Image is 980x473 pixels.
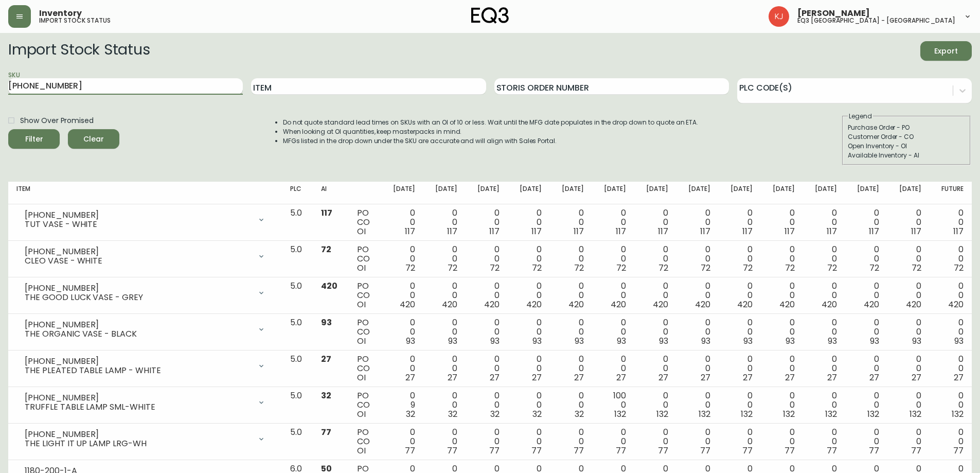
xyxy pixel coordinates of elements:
span: 420 [568,299,584,310]
div: THE ORGANIC VASE - BLACK [25,329,251,339]
div: 0 0 [558,208,584,236]
div: 0 0 [853,391,879,419]
li: MFGs listed in the drop down under the SKU are accurate and will align with Sales Portal. [283,136,699,146]
th: Future [930,182,972,204]
th: [DATE] [423,182,466,204]
div: 0 0 [727,428,753,456]
span: 77 [911,445,921,457]
span: 72 [405,262,415,274]
div: THE PLEATED TABLE LAMP - WHITE [25,366,251,375]
img: 24a625d34e264d2520941288c4a55f8e [769,6,789,27]
div: 0 0 [685,428,710,456]
img: logo [471,7,509,24]
span: 72 [448,262,457,274]
div: Purchase Order - PO [848,123,965,132]
div: 0 0 [938,282,964,309]
div: 0 0 [432,245,457,273]
h2: Import Stock Status [8,41,150,61]
div: 0 0 [769,355,795,382]
div: 0 0 [811,355,837,382]
div: [PHONE_NUMBER] [25,247,251,256]
span: 420 [779,299,795,310]
span: 72 [616,262,626,274]
div: 0 0 [769,391,795,419]
span: OI [357,262,366,274]
div: 0 0 [727,208,753,236]
span: 93 [743,335,753,347]
div: 0 0 [811,318,837,346]
button: Filter [8,129,60,149]
div: 0 0 [685,208,710,236]
span: 72 [532,262,542,274]
div: 0 0 [896,282,921,309]
div: 0 0 [643,318,668,346]
div: 0 0 [474,355,500,382]
span: 132 [741,408,753,420]
span: Export [929,45,964,58]
span: 32 [321,390,331,401]
div: 0 0 [853,282,879,309]
th: [DATE] [761,182,803,204]
div: 0 0 [516,391,542,419]
span: 420 [442,299,457,310]
span: 420 [611,299,626,310]
div: 0 0 [516,245,542,273]
div: 0 0 [853,245,879,273]
span: 93 [575,335,584,347]
span: 77 [447,445,457,457]
span: 77 [785,445,795,457]
span: Clear [76,133,111,146]
div: 100 0 [600,391,626,419]
div: 0 0 [643,245,668,273]
div: 0 0 [474,318,500,346]
div: 0 9 [389,391,415,419]
span: 132 [952,408,964,420]
span: 117 [785,225,795,237]
div: 0 0 [600,318,626,346]
span: 117 [827,225,837,237]
span: 117 [911,225,921,237]
div: 0 0 [769,245,795,273]
div: 0 0 [474,391,500,419]
div: CLEO VASE - WHITE [25,256,251,266]
div: [PHONE_NUMBER] [25,430,251,439]
span: 117 [700,225,710,237]
span: 93 [701,335,710,347]
span: 93 [954,335,964,347]
div: 0 0 [727,355,753,382]
td: 5.0 [282,241,313,277]
div: Available Inventory - AI [848,151,965,160]
div: 0 0 [389,245,415,273]
th: [DATE] [845,182,887,204]
span: 93 [870,335,879,347]
div: 0 0 [727,391,753,419]
div: PO CO [357,391,372,419]
div: 0 0 [685,355,710,382]
div: 0 0 [643,355,668,382]
span: 27 [869,372,879,383]
div: TRUFFLE TABLE LAMP SML-WHITE [25,402,251,412]
th: [DATE] [508,182,550,204]
th: [DATE] [634,182,676,204]
div: 0 0 [558,391,584,419]
div: [PHONE_NUMBER]THE PLEATED TABLE LAMP - WHITE [16,355,274,377]
div: [PHONE_NUMBER] [25,211,251,220]
span: 132 [783,408,795,420]
div: 0 0 [389,282,415,309]
span: 72 [954,262,964,274]
span: 420 [864,299,879,310]
div: 0 0 [727,282,753,309]
span: 420 [526,299,542,310]
div: 0 0 [938,355,964,382]
div: 0 0 [600,245,626,273]
div: 0 0 [896,391,921,419]
div: 0 0 [600,428,626,456]
span: 132 [614,408,626,420]
div: 0 0 [685,245,710,273]
div: 0 0 [558,428,584,456]
span: 27 [743,372,753,383]
span: 27 [954,372,964,383]
span: 32 [490,408,500,420]
div: Open Inventory - OI [848,142,965,151]
h5: eq3 [GEOGRAPHIC_DATA] - [GEOGRAPHIC_DATA] [797,17,955,24]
